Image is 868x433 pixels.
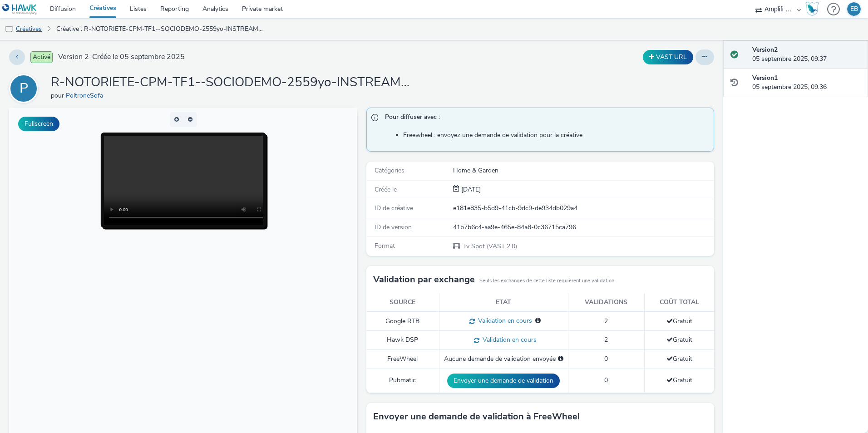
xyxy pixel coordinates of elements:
h1: R-NOTORIETE-CPM-TF1--SOCIODEMO-2559yo-INSTREAM-1x1-TV-15s-P-INSTREAM-1x1-W37Promo-$427404871$PROMO [51,74,414,91]
div: 41b7b6c4-aa9e-465e-84a8-0c36715ca796 [453,223,713,232]
span: [DATE] [459,185,481,194]
span: Gratuit [666,335,692,344]
strong: Version 1 [752,74,778,82]
a: P [9,84,42,93]
span: Validation en cours [479,335,537,344]
span: 2 [604,317,608,325]
td: Pubmatic [366,369,439,393]
span: Gratuit [666,317,692,325]
img: undefined Logo [2,4,37,15]
span: Tv Spot (VAST 2.0) [462,242,517,251]
span: 2 [604,335,608,344]
span: Validation en cours [475,316,532,325]
span: Pour diffuser avec : [385,113,705,124]
span: ID de version [375,223,412,231]
div: Sélectionnez un deal ci-dessous et cliquez sur Envoyer pour envoyer une demande de validation à F... [558,354,563,364]
small: Seuls les exchanges de cette liste requièrent une validation [479,277,614,285]
td: FreeWheel [366,350,439,369]
button: VAST URL [643,50,693,64]
span: Format [375,241,395,250]
span: 0 [604,354,608,363]
div: 05 septembre 2025, 09:36 [752,74,861,92]
button: Envoyer une demande de validation [447,374,560,388]
span: Activé [30,51,53,63]
td: Google RTB [366,312,439,331]
span: Gratuit [666,354,692,363]
a: Créative : R-NOTORIETE-CPM-TF1--SOCIODEMO-2559yo-INSTREAM-1x1-TV-15s-P-INSTREAM-1x1-W37Promo-$427... [52,18,269,40]
div: e181e835-b5d9-41cb-9dc9-de934db029a4 [453,204,713,213]
div: Création 05 septembre 2025, 09:36 [459,185,481,194]
th: Coût total [645,293,715,312]
a: PoltroneSofa [66,91,107,100]
h3: Envoyer une demande de validation à FreeWheel [373,410,580,423]
strong: Version 2 [752,45,778,54]
span: Gratuit [666,376,692,384]
button: Fullscreen [18,117,59,131]
th: Validations [568,293,645,312]
th: Source [366,293,439,312]
div: Aucune demande de validation envoyée [444,354,563,364]
div: EB [850,2,858,16]
div: Home & Garden [453,166,713,175]
span: Catégories [375,166,404,175]
span: Créée le [375,185,397,194]
span: 0 [604,376,608,384]
span: ID de créative [375,204,413,212]
div: 05 septembre 2025, 09:37 [752,45,861,64]
img: Hawk Academy [805,2,819,16]
a: Hawk Academy [805,2,823,16]
div: Dupliquer la créative en un VAST URL [641,50,695,64]
span: pour [51,91,66,100]
li: Freewheel : envoyez une demande de validation pour la créative [403,131,710,140]
h3: Validation par exchange [373,273,475,286]
span: Version 2 - Créée le 05 septembre 2025 [58,52,185,62]
th: Etat [439,293,568,312]
img: tv [5,25,14,34]
div: P [20,76,28,101]
td: Hawk DSP [366,331,439,350]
